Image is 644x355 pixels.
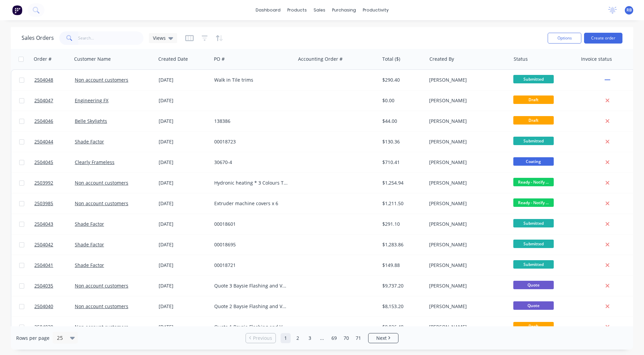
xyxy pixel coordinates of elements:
a: Non account customers [75,324,128,330]
div: $290.40 [382,77,422,83]
div: [DATE] [159,303,209,310]
div: [PERSON_NAME] [429,159,504,166]
a: Non account customers [75,200,128,207]
span: 2504047 [34,97,53,104]
div: Extruder machine covers x 6 [214,200,289,207]
a: Non account customers [75,282,128,289]
a: 2504046 [34,111,75,131]
div: [PERSON_NAME] [429,241,504,248]
a: Page 71 [353,333,363,343]
a: dashboard [252,5,284,15]
a: Shade Factor [75,138,104,145]
div: [DATE] [159,282,209,289]
div: purchasing [329,5,359,15]
span: Submitted [513,219,554,227]
div: [DATE] [159,241,209,248]
div: [PERSON_NAME] [429,97,504,104]
span: Draft [513,116,554,125]
span: Ready - Notify ... [513,198,554,207]
div: [PERSON_NAME] [429,77,504,83]
a: 2504041 [34,255,75,275]
div: Accounting Order # [298,56,343,62]
div: Created By [429,56,454,62]
div: [DATE] [159,180,209,186]
a: Jump forward [317,333,327,343]
ul: Pagination [243,333,401,343]
span: Rows per page [16,335,50,342]
a: Page 69 [329,333,339,343]
span: Submitted [513,75,554,83]
div: [DATE] [159,138,209,145]
a: 2504042 [34,235,75,255]
span: Views [153,34,166,42]
div: products [284,5,310,15]
div: 00018723 [214,138,289,145]
span: 2503992 [34,180,53,186]
span: 2504042 [34,241,53,248]
div: 138386 [214,118,289,125]
a: Engineering FX [75,97,108,104]
div: $9,737.20 [382,282,422,289]
a: Previous page [246,335,276,342]
a: 2504044 [34,132,75,152]
a: Non account customers [75,180,128,186]
span: 2504041 [34,262,53,269]
img: Factory [12,5,22,15]
div: Customer Name [74,56,111,62]
a: 2504039 [34,317,75,337]
span: Quote [513,301,554,310]
div: productivity [359,5,392,15]
div: [DATE] [159,77,209,83]
span: Quote [513,281,554,289]
span: Draft [513,322,554,330]
span: 2504048 [34,77,53,83]
h1: Sales Orders [22,35,54,41]
div: [DATE] [159,262,209,269]
a: 2504045 [34,152,75,172]
span: 2503985 [34,200,53,207]
a: 2504043 [34,214,75,234]
a: Page 2 [293,333,303,343]
div: Total ($) [382,56,400,62]
div: [DATE] [159,118,209,125]
div: $44.00 [382,118,422,125]
div: Hydronic heating * 3 Colours Top coat only [214,180,289,186]
a: Page 3 [305,333,315,343]
div: $1,211.50 [382,200,422,207]
div: PO # [214,56,225,62]
div: [PERSON_NAME] [429,180,504,186]
div: Order # [34,56,52,62]
a: Shade Factor [75,241,104,248]
a: 2503985 [34,193,75,214]
div: Status [514,56,528,62]
button: Options [548,33,581,44]
div: $1,283.86 [382,241,422,248]
div: Quote 3 Baysie Flashing and Ventilation [214,282,289,289]
span: 2504046 [34,118,53,125]
div: $291.10 [382,221,422,227]
div: [PERSON_NAME] [429,282,504,289]
input: Search... [78,31,144,45]
span: Draft [513,95,554,104]
a: Shade Factor [75,221,104,227]
span: Submitted [513,260,554,269]
a: 2504048 [34,70,75,90]
a: Clearly Frameless [75,159,115,165]
a: 2504040 [34,296,75,317]
span: Ready - Notify ... [513,178,554,186]
a: Page 1 is your current page [281,333,291,343]
span: RB [626,7,632,13]
a: Non account customers [75,77,128,83]
div: [PERSON_NAME] [429,200,504,207]
div: Created Date [158,56,188,62]
div: [DATE] [159,159,209,166]
a: 2504035 [34,276,75,296]
div: [PERSON_NAME] [429,138,504,145]
span: Next [376,335,387,342]
a: Belle Skylights [75,118,107,124]
span: 2504044 [34,138,53,145]
div: $0.00 [382,97,422,104]
div: [DATE] [159,221,209,227]
div: [DATE] [159,200,209,207]
span: Submitted [513,137,554,145]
